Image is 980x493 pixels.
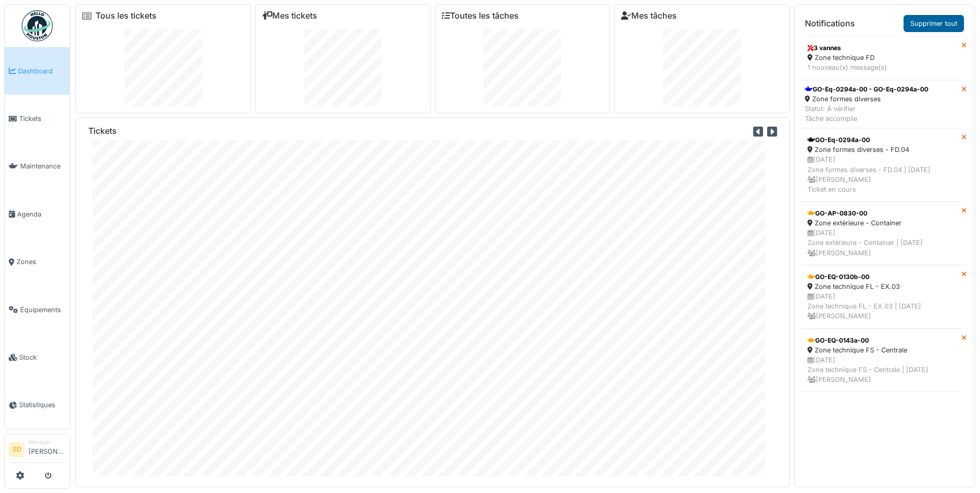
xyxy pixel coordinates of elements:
[19,114,66,124] span: Tickets
[5,333,70,381] a: Stock
[807,209,955,218] div: GO-AP-0830-00
[807,53,955,63] div: Zone technique FD
[5,286,70,333] a: Équipements
[807,228,955,258] div: [DATE] Zone extérieure - Container | [DATE] [PERSON_NAME]
[22,10,53,41] img: Badge_color-CXgf-gQk.svg
[621,11,677,21] a: Mes tâches
[807,282,955,291] div: Zone technique FL - EX.03
[19,352,66,362] span: Stock
[5,190,70,238] a: Agenda
[17,209,66,219] span: Agenda
[5,47,70,95] a: Dashboard
[807,272,955,282] div: GO-EQ-0130b-00
[805,19,855,28] h6: Notifications
[801,36,961,80] a: 3 vannes Zone technique FD 1 nouveau(x) message(s)
[18,66,66,76] span: Dashboard
[9,442,24,457] li: SD
[5,238,70,286] a: Zones
[805,94,928,104] div: Zone formes diverses
[28,438,66,460] li: [PERSON_NAME]
[807,145,955,155] div: Zone formes diverses - FD.04
[805,85,928,94] div: GO-Eq-0294a-00 - GO-Eq-0294a-00
[28,438,66,446] div: Manager
[5,143,70,190] a: Maintenance
[5,95,70,142] a: Tickets
[17,257,66,267] span: Zones
[801,80,961,129] a: GO-Eq-0294a-00 - GO-Eq-0294a-00 Zone formes diverses Statut: À vérifierTâche accomplie
[9,438,66,463] a: SD Manager[PERSON_NAME]
[801,128,961,202] a: GO-Eq-0294a-00 Zone formes diverses - FD.04 [DATE]Zone formes diverses - FD.04 | [DATE] [PERSON_N...
[807,336,955,345] div: GO-EQ-0143a-00
[807,43,955,53] div: 3 vannes
[904,15,964,32] a: Supprimer tout
[801,329,961,392] a: GO-EQ-0143a-00 Zone technique FS - Centrale [DATE]Zone technique FS - Centrale | [DATE] [PERSON_N...
[807,155,955,194] div: [DATE] Zone formes diverses - FD.04 | [DATE] [PERSON_NAME] Ticket en cours
[442,11,519,21] a: Toutes les tâches
[807,135,955,145] div: GO-Eq-0294a-00
[20,161,66,171] span: Maintenance
[801,202,961,265] a: GO-AP-0830-00 Zone extérieure - Container [DATE]Zone extérieure - Container | [DATE] [PERSON_NAME]
[807,291,955,321] div: [DATE] Zone technique FL - EX.03 | [DATE] [PERSON_NAME]
[801,265,961,329] a: GO-EQ-0130b-00 Zone technique FL - EX.03 [DATE]Zone technique FL - EX.03 | [DATE] [PERSON_NAME]
[88,126,117,136] h6: Tickets
[807,355,955,385] div: [DATE] Zone technique FS - Centrale | [DATE] [PERSON_NAME]
[807,345,955,355] div: Zone technique FS - Centrale
[20,305,66,315] span: Équipements
[805,104,928,124] div: Statut: À vérifier Tâche accomplie
[96,11,157,21] a: Tous les tickets
[19,400,66,410] span: Statistiques
[807,218,955,228] div: Zone extérieure - Container
[807,63,955,72] div: 1 nouveau(x) message(s)
[262,11,317,21] a: Mes tickets
[5,381,70,429] a: Statistiques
